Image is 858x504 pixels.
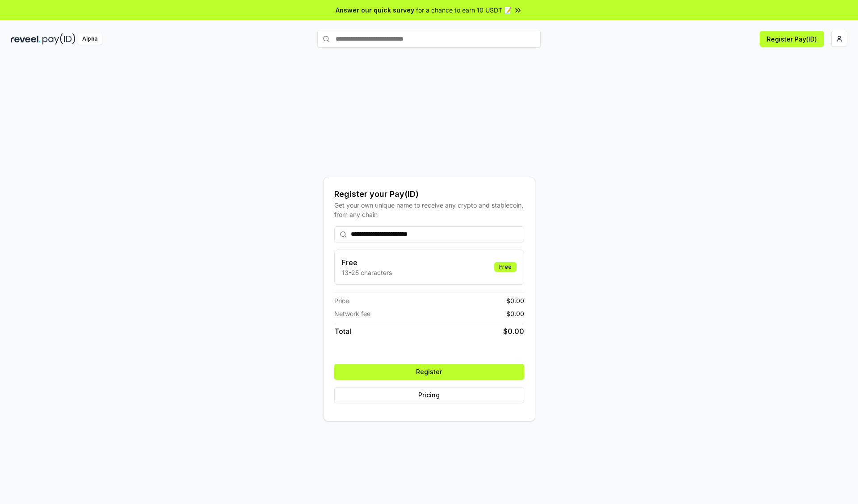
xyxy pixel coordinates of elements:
[494,262,517,272] div: Free
[506,309,524,318] span: $ 0.00
[334,387,524,403] button: Pricing
[11,33,41,45] img: reveel_dark
[334,200,524,219] div: Get your own unique name to receive any crypto and stablecoin, from any chain
[334,309,370,318] span: Network fee
[334,188,524,200] div: Register your Pay(ID)
[42,33,76,45] img: pay_id
[506,296,524,305] span: $ 0.00
[334,326,351,337] span: Total
[760,31,824,47] button: Register Pay(ID)
[336,5,414,15] span: Answer our quick survey
[416,5,512,15] span: for a chance to earn 10 USDT 📝
[342,268,392,277] p: 13-25 characters
[334,364,524,380] button: Register
[342,257,392,268] h3: Free
[334,296,349,305] span: Price
[77,33,102,45] div: Alpha
[503,326,524,337] span: $ 0.00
